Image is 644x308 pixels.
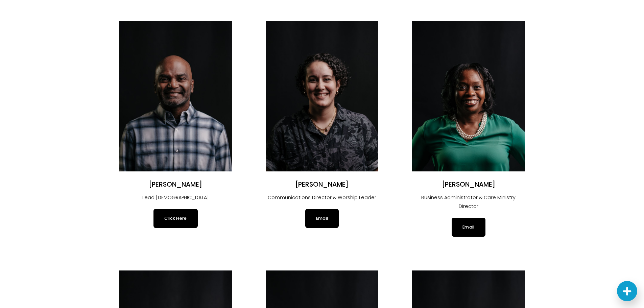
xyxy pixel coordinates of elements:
h2: [PERSON_NAME] [266,181,378,189]
h2: [PERSON_NAME] [119,181,232,189]
p: Business Administrator & Care Ministry Director [412,193,525,211]
p: Communications Director & Worship Leader [266,193,378,202]
h2: [PERSON_NAME] [412,181,525,189]
img: Angélica Smith [266,21,378,171]
a: Email [305,209,339,228]
a: Click Here [153,209,198,228]
p: Lead [DEMOGRAPHIC_DATA] [119,193,232,202]
a: Email [452,218,485,237]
